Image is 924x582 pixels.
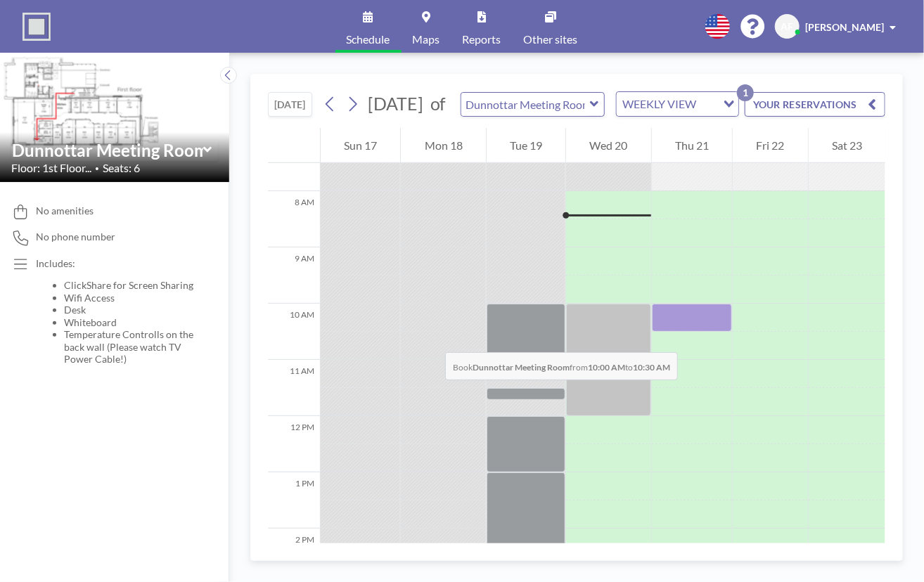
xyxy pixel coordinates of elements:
[11,161,91,175] span: Floor: 1st Floor...
[805,21,884,33] span: [PERSON_NAME]
[733,128,807,163] div: Fri 22
[268,92,312,117] button: [DATE]
[103,161,140,175] span: Seats: 6
[487,128,565,163] div: Tue 19
[588,362,625,373] b: 10:00 AM
[36,205,94,217] span: No amenities
[23,13,51,41] img: organization-logo
[633,362,670,373] b: 10:30 AM
[737,84,754,101] p: 1
[781,20,794,33] span: AF
[64,304,201,316] li: Desk
[347,34,390,45] span: Schedule
[413,34,440,45] span: Maps
[64,292,201,304] li: Wifi Access
[268,304,320,360] div: 10 AM
[620,95,699,113] span: WEEKLY VIEW
[463,34,501,45] span: Reports
[64,328,201,366] li: Temperature Controlls on the back wall (Please watch TV Power Cable!)
[401,128,485,163] div: Mon 18
[461,93,590,116] input: Dunnottar Meeting Room
[473,362,570,373] b: Dunnottar Meeting Room
[524,34,578,45] span: Other sites
[36,257,201,270] p: Includes:
[36,231,115,243] span: No phone number
[321,128,400,163] div: Sun 17
[566,128,650,163] div: Wed 20
[12,140,203,160] input: Dunnottar Meeting Room
[64,316,201,329] li: Whiteboard
[268,135,320,191] div: 7 AM
[268,472,320,529] div: 1 PM
[809,128,885,163] div: Sat 23
[368,93,423,114] span: [DATE]
[652,128,732,163] div: Thu 21
[268,360,320,416] div: 11 AM
[445,352,678,380] span: Book from to
[745,92,885,117] button: YOUR RESERVATIONS1
[268,416,320,472] div: 12 PM
[64,279,201,292] li: ClickShare for Screen Sharing
[268,191,320,247] div: 8 AM
[617,92,738,116] div: Search for option
[268,247,320,304] div: 9 AM
[700,95,715,113] input: Search for option
[95,164,99,173] span: •
[430,93,446,115] span: of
